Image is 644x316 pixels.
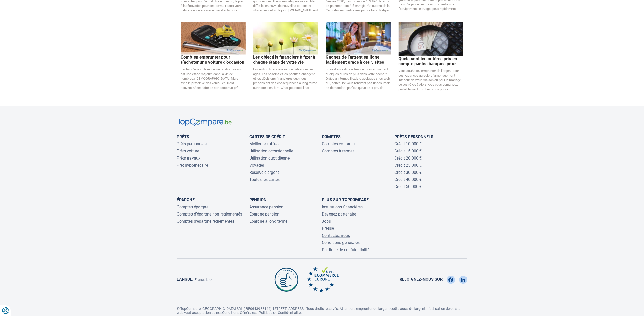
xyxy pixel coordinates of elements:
a: Quels sont les critères pris en compte par les banques pour calculer votre crédit ?Vous souhaitez... [399,37,463,92]
p: L’achat d’une voiture, neuve ou d’occasion, est une étape majeure dans la vie de nombreux [DEMOGR... [181,67,246,90]
a: Crédit 30.000 € [395,170,422,175]
a: Meilleures offres [250,141,280,146]
a: Crédit 50.000 € [395,184,422,189]
img: Quels sont les critères pris en compte par les banques pour calculer votre crédit ? [399,22,463,56]
p: Les objectifs financiers à fixer à chaque étape de votre vie [253,54,318,65]
a: Crédit 40.000 € [395,177,422,182]
a: Comptes épargne [177,205,209,209]
a: Prêts travaux [177,156,201,161]
img: LinkedIn TopCompare [461,276,465,284]
a: Les objectifs financiers à fixer à chaque étape de votre vieLa gestion financière est un défi à t... [253,36,318,90]
a: Réserve d'argent [250,170,279,175]
img: Be commerce TopCompare [273,267,299,292]
img: TopCompare [177,118,232,126]
a: Prêt hypothécaire [177,163,208,168]
a: Utilisation occasionnelle [250,149,293,153]
a: Comptes [322,134,341,139]
a: Voyager [250,163,264,168]
label: Langue [177,277,193,282]
p: Vous souhaitez emprunter de l’argent pour des vacances au soleil, l’aménagement intérieur de votr... [399,69,463,92]
a: Comptes courants [322,141,355,146]
a: Épargne pension [250,212,280,217]
a: Institutions financières [322,205,363,209]
a: Presse [322,226,334,231]
a: Comptes à termes [322,149,355,153]
a: Gagnez de l’argent en ligne facilement grâce à ces 5 sites internetEnvie d’arrondir vos fins de m... [326,36,391,90]
img: Les objectifs financiers à fixer à chaque étape de votre vie [253,22,318,54]
img: Facebook TopCompare [448,276,453,284]
a: Contactez-nous [322,233,350,238]
p: © TopCompare [GEOGRAPHIC_DATA] SRL ( BE0643988146), [STREET_ADDRESS]. Tous droits réservés. Atten... [177,303,467,315]
span: Rejoignez-nous sur [400,277,443,282]
a: Utilisation quotidienne [250,156,290,161]
a: Plus sur TopCompare [322,197,369,202]
a: Crédit 25.000 € [395,163,422,168]
a: Prêts [177,134,189,139]
a: Toutes les cartes [250,177,280,182]
a: Assurance pension [250,205,284,209]
a: Cartes de Crédit [250,134,285,139]
a: Politique de confidentialité [322,247,370,252]
a: Devenez partenaire [322,212,357,217]
p: Envie d’arrondir vos fins de mois en mettant quelques euros en plus dans votre poche ? Grâce à in... [326,67,391,90]
a: Conditions générales [322,240,360,245]
a: Prêts voiture [177,149,199,153]
a: Crédit 20.000 € [395,156,422,161]
a: Crédit 15.000 € [395,149,422,153]
a: Prêts personnels [177,141,207,146]
img: Gagnez de l’argent en ligne facilement grâce à ces 5 sites internet [326,22,391,54]
a: Conditions Générales [222,311,256,315]
a: Prêts personnels [395,134,434,139]
p: Combien emprunter pour s’acheter une voiture d’occasion ? [181,54,246,65]
a: Épargne [177,197,195,202]
p: La gestion financière est un défi à tous les âges. Les besoins et les priorités changent, et les ... [253,67,318,90]
a: Jobs [322,219,331,224]
img: Ecommerce Europe TopCompare [307,267,338,292]
p: Gagnez de l’argent en ligne facilement grâce à ces 5 sites internet [326,54,391,65]
a: Comptes d'épargne non réglementés [177,212,242,217]
p: Quels sont les critères pris en compte par les banques pour calculer votre crédit ? [399,56,463,66]
a: Épargne à long terme [250,219,288,224]
a: Crédit 10.000 € [395,141,422,146]
img: Combien emprunter pour s’acheter une voiture d’occasion ? [181,22,246,54]
a: Politique de Confidentialité [259,311,301,315]
a: Pension [250,197,267,202]
a: Comptes d'épargne réglementés [177,219,235,224]
a: Combien emprunter pour s’acheter une voiture d’occasion ?L’achat d’une voiture, neuve ou d’occasi... [181,36,246,90]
